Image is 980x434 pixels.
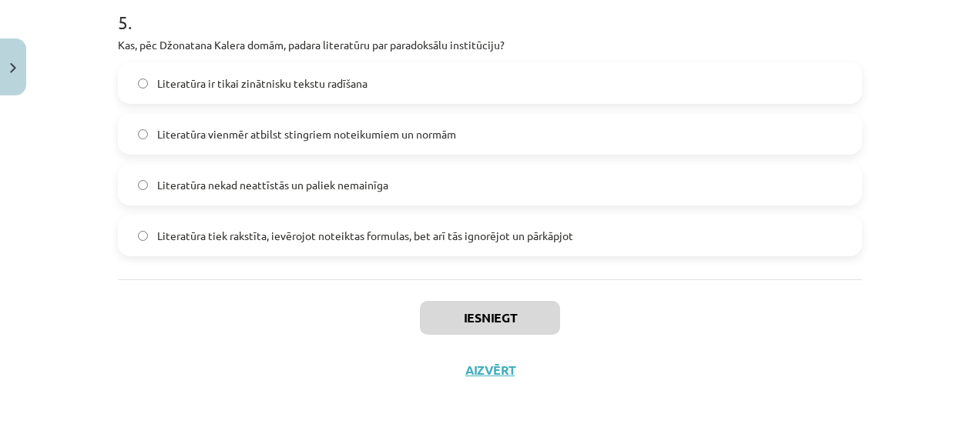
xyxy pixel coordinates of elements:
[138,180,148,190] input: Literatūra nekad neattīstās un paliek nemainīga
[118,37,862,53] p: Kas, pēc Džonatana Kalera domām, padara literatūru par paradoksālu institūciju?
[157,228,573,244] span: Literatūra tiek rakstīta, ievērojot noteiktas formulas, bet arī tās ignorējot un pārkāpjot
[138,129,148,139] input: Literatūra vienmēr atbilst stingriem noteikumiem un normām
[138,78,148,88] input: Literatūra ir tikai zinātnisku tekstu radīšana
[420,301,560,335] button: Iesniegt
[461,362,519,378] button: Aizvērt
[157,177,388,193] span: Literatūra nekad neattīstās un paliek nemainīga
[157,75,367,92] span: Literatūra ir tikai zinātnisku tekstu radīšana
[138,231,148,241] input: Literatūra tiek rakstīta, ievērojot noteiktas formulas, bet arī tās ignorējot un pārkāpjot
[157,126,456,142] span: Literatūra vienmēr atbilst stingriem noteikumiem un normām
[10,63,16,73] img: icon-close-lesson-0947bae3869378f0d4975bcd49f059093ad1ed9edebbc8119c70593378902aed.svg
